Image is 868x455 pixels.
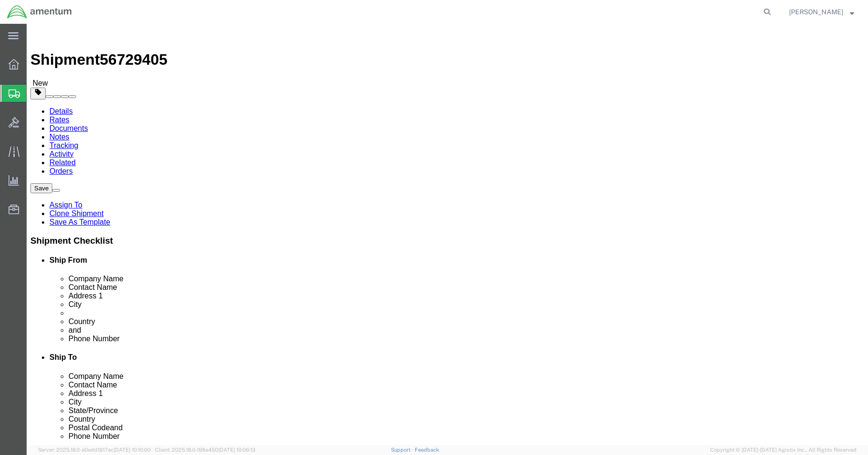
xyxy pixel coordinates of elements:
span: Copyright © [DATE]-[DATE] Agistix Inc., All Rights Reserved [710,446,857,454]
span: [DATE] 10:10:00 [114,447,151,453]
button: [PERSON_NAME] [789,6,855,18]
span: Server: 2025.18.0-a0edd1917ac [38,447,151,453]
span: [DATE] 10:06:13 [218,447,255,453]
a: Feedback [415,447,439,453]
span: Eddie Gonzalez [789,7,843,17]
img: logo [7,5,72,19]
a: Support [391,447,415,453]
iframe: FS Legacy Container [27,24,868,445]
span: Client: 2025.18.0-198a450 [155,447,255,453]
